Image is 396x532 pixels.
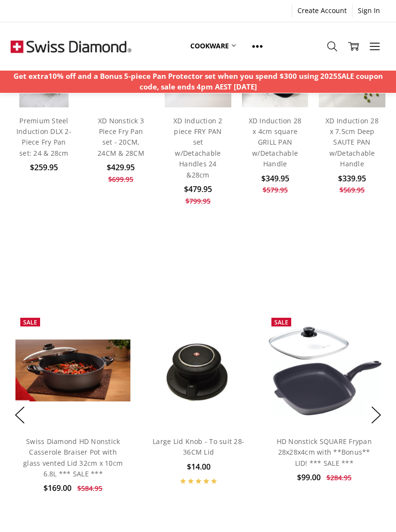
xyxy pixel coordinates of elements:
[152,313,245,428] img: Large Lid Knob - To suit 28-36CM Lid
[292,4,352,17] a: Create Account
[173,116,223,179] a: XD Induction 2 piece FRY PAN set w/Detachable Handles 24 &28cm
[325,116,379,169] a: XD Induction 28 x 7.5cm Deep SAUTE PAN w/Detachable Handle
[338,173,366,184] span: $339.95
[15,281,380,291] p: Fall In Love With Your Kitchen Again
[326,473,352,482] span: $284.95
[353,4,385,17] a: Sign In
[185,196,211,206] span: $799.95
[182,35,244,57] a: Cookware
[263,185,288,194] span: $579.95
[261,173,289,184] span: $349.95
[30,162,58,173] span: $259.95
[297,472,321,483] span: $99.00
[267,325,382,416] img: HD Nonstick SQUARE Frypan 28x28x4cm with **Bonus** LID! *** SALE ***
[274,318,288,326] span: Sale
[187,461,211,472] span: $14.00
[184,184,212,194] span: $479.95
[339,185,365,194] span: $569.95
[244,35,271,57] a: Show All
[5,71,391,92] p: Get extra10% off and a Bonus 5-piece Pan Protector set when you spend $300 using 2025SALE coupon ...
[77,484,102,493] span: $584.95
[11,22,131,71] img: Free Shipping On Every Order
[153,437,244,457] a: Large Lid Knob - To suit 28-36CM Lid
[43,483,71,493] span: $169.00
[10,400,29,429] button: Previous
[249,116,302,169] a: XD Induction 28 x 4cm square GRILL PAN w/Detachable Handle
[367,400,386,429] button: Next
[23,318,37,326] span: Sale
[267,313,382,428] a: HD Nonstick SQUARE Frypan 28x28x4cm with **Bonus** LID! *** SALE ***
[15,340,130,401] img: Swiss Diamond HD Nonstick Casserole Braiser Pot with glass vented Lid 32cm x 10cm 6.8L *** SALE ***
[277,437,372,468] a: HD Nonstick SQUARE Frypan 28x28x4cm with **Bonus** LID! *** SALE ***
[108,175,133,184] span: $699.95
[15,258,380,277] h2: BEST SELLERS
[141,313,256,428] a: Large Lid Knob - To suit 28-36CM Lid
[15,313,130,428] a: Swiss Diamond HD Nonstick Casserole Braiser Pot with glass vented Lid 32cm x 10cm 6.8L *** SALE ***
[98,116,144,158] a: XD Nonstick 3 Piece Fry Pan set - 20CM, 24CM & 28CM
[23,437,123,478] a: Swiss Diamond HD Nonstick Casserole Braiser Pot with glass vented Lid 32cm x 10cm 6.8L *** SALE ***
[16,116,71,158] a: Premium Steel Induction DLX 2-Piece Fry Pan set: 24 & 28cm
[107,162,135,173] span: $429.95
